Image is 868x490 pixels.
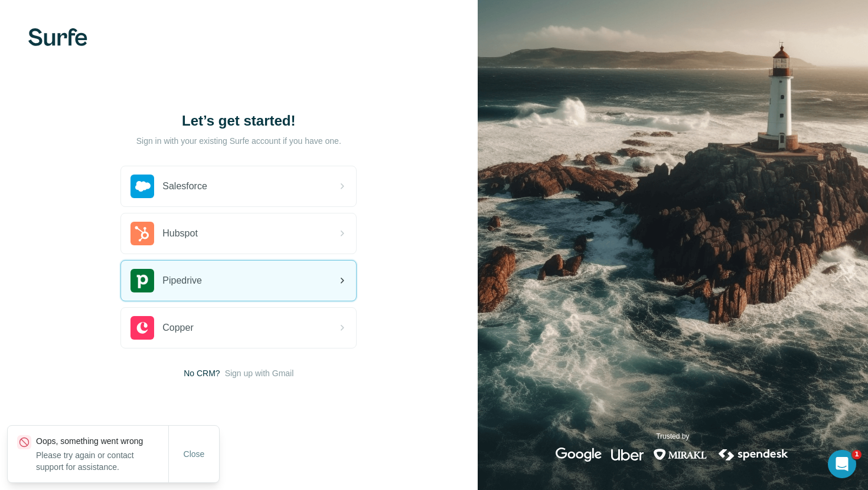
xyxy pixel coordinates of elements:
[162,226,198,241] span: Hubspot
[162,274,202,288] span: Pipedrive
[130,269,154,292] img: pipedrive's logo
[611,448,644,462] img: uber's logo
[28,28,87,46] img: Surfe's logo
[162,179,207,193] span: Salesforce
[184,367,220,379] span: No CRM?
[852,450,862,459] span: 1
[717,448,790,462] img: spendesk's logo
[136,135,341,147] p: Sign in with your existing Surfe account if you have one.
[36,435,168,447] p: Oops, something went wrong
[120,111,357,130] h1: Let’s get started!
[656,431,689,442] p: Trusted by
[828,450,856,478] iframe: Intercom live chat
[225,367,294,379] button: Sign up with Gmail
[184,448,205,460] span: Close
[162,321,193,335] span: Copper
[36,449,168,473] p: Please try again or contact support for assistance.
[130,175,154,198] img: salesforce's logo
[130,222,154,245] img: hubspot's logo
[130,316,154,340] img: copper's logo
[653,448,707,462] img: mirakl's logo
[556,448,602,462] img: google's logo
[175,443,213,465] button: Close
